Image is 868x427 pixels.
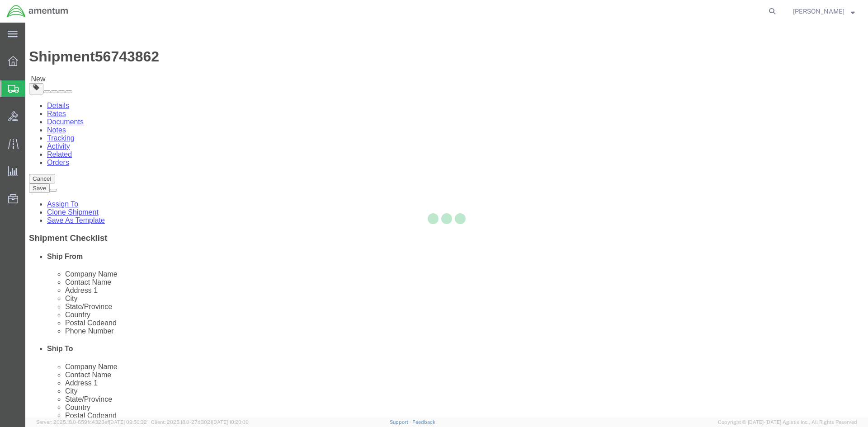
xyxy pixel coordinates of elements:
[36,419,147,425] span: Server: 2025.18.0-659fc4323ef
[793,6,855,17] button: [PERSON_NAME]
[390,419,412,425] a: Support
[718,418,857,426] span: Copyright © [DATE]-[DATE] Agistix Inc., All Rights Reserved
[212,419,249,425] span: [DATE] 10:20:09
[151,419,249,425] span: Client: 2025.18.0-27d3021
[412,419,435,425] a: Feedback
[793,6,844,16] span: Jessica White
[109,419,147,425] span: [DATE] 09:50:32
[6,5,69,18] img: logo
